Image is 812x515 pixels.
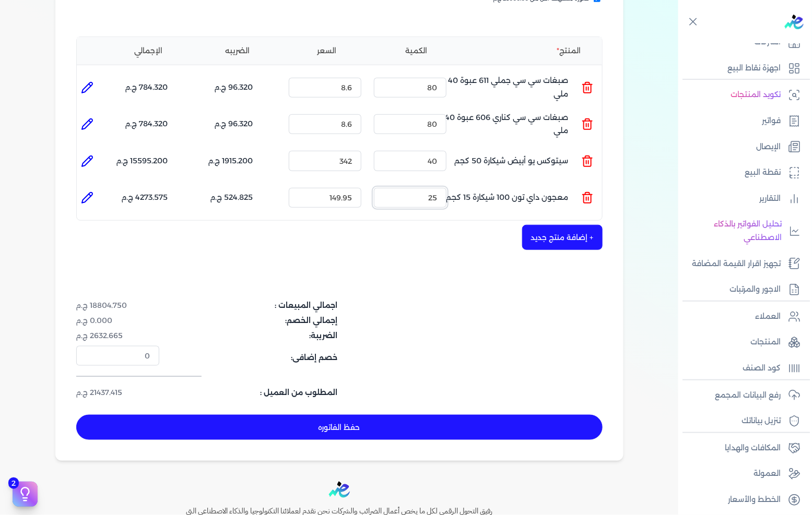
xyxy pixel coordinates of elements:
[122,191,168,205] p: 4273.575 ج.م
[678,385,806,406] a: رفع البيانات المجمع
[76,330,159,341] dd: 2632.665 ج.م
[727,62,781,75] p: اجهزة نقاط البيع
[715,389,781,402] p: رفع البيانات المجمع
[678,188,806,210] a: التقارير
[166,387,338,398] dt: المطلوب من العميل :
[455,147,569,175] p: سيتوكس يو أبيض شيكارة 50 كجم
[125,81,168,94] p: 784.320 ج.م
[125,117,168,131] p: 784.320 ج.م
[208,154,253,168] p: 1915.200 ج.م
[678,331,806,353] a: المنتجات
[678,136,806,158] a: الإيصال
[678,57,806,79] a: اجهزة نقاط البيع
[755,310,781,324] p: العملاء
[374,45,459,56] li: الكمية
[166,330,338,341] dt: الضريبة:
[76,300,159,311] dd: 18804.750 ج.م
[678,253,806,275] a: تجهيز اقرار القيمة المضافة
[76,415,603,440] button: حفظ الفاتوره
[8,477,19,489] span: 2
[210,191,253,205] p: 524.825 ج.م
[438,110,569,138] p: صبغات سي سي كناري 606 عبوة 40 ملي
[759,192,781,206] p: التقارير
[285,45,370,56] li: السعر
[166,315,338,326] dt: إجمالي الخصم:
[785,15,804,29] img: logo
[745,166,781,179] p: نقطة البيع
[13,482,38,507] button: 2
[728,493,781,507] p: الخطط والأسعار
[195,45,280,56] li: الضريبه
[678,279,806,301] a: الاجور والمرتبات
[762,114,781,128] p: فواتير
[692,257,781,271] p: تجهيز اقرار القيمة المضافة
[116,154,168,168] p: 15595.200 ج.م
[678,489,806,511] a: الخطط والأسعار
[678,463,806,485] a: العمولة
[463,45,594,56] li: المنتج
[76,315,159,326] dd: 0.000 ج.م
[329,482,350,498] img: logo
[678,213,806,248] a: تحليل الفواتير بالذكاء الاصطناعي
[678,410,806,432] a: تنزيل بياناتك
[754,467,781,481] p: العمولة
[729,283,781,296] p: الاجور والمرتبات
[106,45,191,56] li: الإجمالي
[678,437,806,459] a: المكافات والهدايا
[678,357,806,379] a: كود الصنف
[742,414,781,428] p: تنزيل بياناتك
[678,84,806,106] a: تكويد المنتجات
[684,218,782,244] p: تحليل الفواتير بالذكاء الاصطناعي
[522,225,603,250] button: + إضافة منتج جديد
[215,81,253,94] p: 96.320 ج.م
[756,140,781,154] p: الإيصال
[446,184,569,212] p: معجون داي تون 100 شيكارة 15 كجم
[743,362,781,375] p: كود الصنف
[750,336,781,349] p: المنتجات
[731,88,781,102] p: تكويد المنتجات
[215,117,253,131] p: 96.320 ج.م
[166,346,338,366] dt: خصم إضافى:
[678,162,806,184] a: نقطة البيع
[678,110,806,132] a: فواتير
[438,74,569,102] p: صبغات سي سي جملي 611 عبوة 40 ملي
[725,441,781,455] p: المكافات والهدايا
[678,306,806,328] a: العملاء
[166,300,338,311] dt: اجمالي المبيعات :
[76,387,159,398] dd: 21437.415 ج.م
